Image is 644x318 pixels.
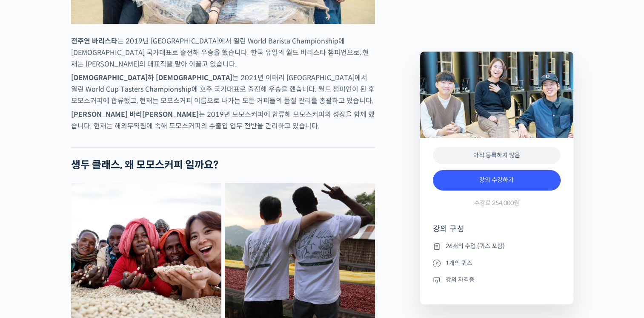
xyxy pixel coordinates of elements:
[78,260,88,267] span: 대화
[3,247,56,269] a: 홈
[56,247,110,269] a: 대화
[71,110,199,119] strong: [PERSON_NAME] 바리[PERSON_NAME]
[71,35,375,70] p: 는 2019년 [GEOGRAPHIC_DATA]에서 열린 World Barista Championship에 [DEMOGRAPHIC_DATA] 국가대표로 출전해 우승을 했습니다....
[433,241,561,252] li: 26개의 수업 (퀴즈 포함)
[27,260,32,267] span: 홈
[71,37,117,46] strong: 전주연 바리스타
[433,258,561,268] li: 1개의 퀴즈
[433,170,561,191] a: 강의 수강하기
[433,147,561,164] div: 아직 등록하지 않음
[132,260,142,267] span: 설정
[71,73,232,82] strong: [DEMOGRAPHIC_DATA]하 [DEMOGRAPHIC_DATA]
[71,109,375,132] p: 는 2019년 모모스커피에 합류해 모모스커피의 성장을 함께 했습니다. 현재는 해외무역팀에 속해 모모스커피의 수출입 업무 전반을 관리하고 있습니다.
[433,224,561,241] h4: 강의 구성
[71,159,218,171] strong: 생두 클래스, 왜 모모스커피 일까요?
[474,199,519,207] span: 수강료 254,000원
[110,247,163,269] a: 설정
[71,72,375,107] p: 는 2021년 이태리 [GEOGRAPHIC_DATA]에서 열린 World Cup Tasters Championship에 호주 국가대표로 출전해 우승을 했습니다. 월드 챔피언이...
[433,275,561,285] li: 강의 자격증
